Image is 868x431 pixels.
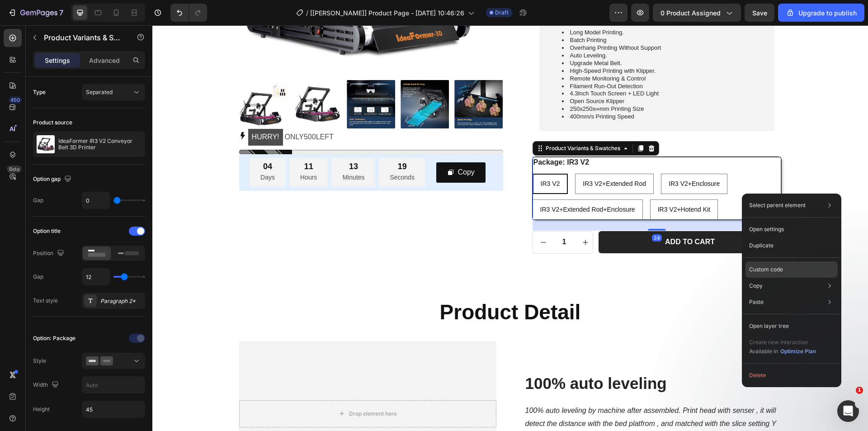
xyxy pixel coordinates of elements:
input: Auto [82,401,145,417]
strong: Product Detail [288,275,429,298]
p: Settings [45,56,70,65]
span: IR3 V2+Extended Rod [430,155,494,162]
p: Open layer tree [749,322,789,330]
p: Custom code [749,265,783,274]
span: IR3 V2 [388,155,408,162]
span: IR3 V2+Extended Rod+Enclosure [388,180,483,188]
div: Option gap [33,173,73,185]
div: Height [33,405,50,413]
div: Copy [306,141,322,154]
div: Position [33,247,66,260]
button: Add to cart [446,206,629,228]
span: 100% auto leveling [373,349,514,367]
div: Product source [33,118,72,127]
li: 400mm/s Printing Speed [410,88,618,95]
li: High-Speed Printing with Klipper. [410,42,618,50]
span: Draft [495,9,509,17]
iframe: Design area [152,25,868,431]
legend: Package: IR3 V2 [380,132,438,143]
div: 24 [500,209,509,216]
div: 19 [237,136,262,147]
p: Create new interaction [749,338,816,347]
input: quantity [402,206,422,228]
div: Paragraph 2* [100,297,143,305]
p: Minutes [190,147,212,158]
span: 1 [856,387,863,394]
p: Product Variants & Swatches [44,32,121,43]
div: Type [33,88,46,96]
div: Upgrade to publish [786,8,857,18]
p: IdeaFormer IR3 V2 Conveyor Belt 3D Printer [58,138,142,151]
img: product feature img [37,135,55,153]
span: 0 product assigned [660,8,721,18]
div: Text style [33,297,58,305]
button: increment [422,206,444,228]
div: Width [33,379,61,391]
button: 7 [4,4,67,22]
div: Gap [33,273,43,281]
input: Auto [82,269,109,285]
p: Open settings [749,225,784,233]
li: Open Source Klipper [410,72,618,80]
button: decrement [380,206,402,228]
li: Long Model Printing. [410,4,618,11]
div: 450 [9,96,22,104]
button: Delete [745,367,838,384]
li: 4.3lnch Touch Screen + LED Light [410,65,618,72]
div: Style [33,357,46,365]
li: 250x250x∞mm Printing Size [410,80,618,88]
span: / [306,8,308,18]
input: Auto [82,192,109,208]
div: Drop element here [197,385,245,392]
button: Save [745,4,774,22]
span: [[PERSON_NAME]] Product Page - [DATE] 10:46:26 [310,8,464,18]
button: Optimize Plan [780,347,816,356]
span: Separated [86,89,113,95]
p: Paste [749,298,764,306]
p: Select parent element [749,201,806,209]
p: Copy [749,282,763,290]
li: Auto Leveling. [410,27,618,34]
div: Undo/Redo [170,4,207,22]
span: Save [752,9,767,17]
iframe: Intercom live chat [837,400,859,422]
li: Filament Run-Out Detection [410,57,618,65]
div: Optimize Plan [780,347,816,355]
li: Batch Printing [410,11,618,19]
div: 13 [190,136,212,147]
p: Seconds [237,147,262,158]
div: Option: Package [33,334,75,342]
div: Add to cart [513,212,562,222]
li: Upgrade Metal Belt. [410,34,618,42]
p: Advanced [89,56,120,65]
span: IR3 V2+Hotend Kit [505,180,558,188]
span: 100% auto leveling by machine after assembled. Print head with senser , it will detect the distan... [373,381,624,428]
p: Duplicate [749,242,774,250]
li: Remote Monitoring & Control [410,50,618,57]
div: Beta [7,166,22,173]
button: Separated [82,84,145,100]
li: Overhang Printing Without Support [410,19,618,27]
span: IR3 V2+Enclosure [516,155,567,162]
div: Product Variants & Swatches [392,119,470,127]
input: Auto [82,377,145,393]
div: Gap [33,196,43,204]
button: Copy [284,137,333,157]
span: Available in [749,348,778,355]
p: 7 [59,7,63,18]
button: Upgrade to publish [778,4,864,22]
div: Option title [33,227,61,235]
button: 0 product assigned [653,4,741,22]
